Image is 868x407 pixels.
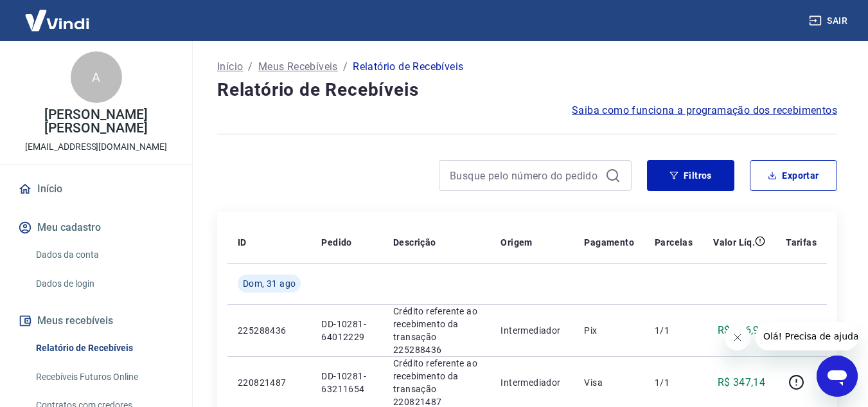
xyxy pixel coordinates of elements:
[584,324,634,337] p: Pix
[321,236,351,249] p: Pedido
[15,213,177,242] button: Meu cadastro
[450,166,600,185] input: Busque pelo número do pedido
[248,59,252,75] p: /
[655,376,693,389] p: 1/1
[71,51,122,103] div: A
[500,324,563,337] p: Intermediador
[584,376,634,389] p: Visa
[750,160,837,191] button: Exportar
[725,325,750,350] iframe: Fechar mensagem
[572,103,837,118] a: Saiba como funciona a programação dos recebimentos
[647,160,734,191] button: Filtros
[238,236,247,249] p: ID
[718,323,766,338] p: R$ 636,90
[393,236,436,249] p: Descrição
[217,59,243,75] a: Início
[217,77,837,103] h4: Relatório de Recebíveis
[31,364,177,390] a: Recebíveis Futuros Online
[718,375,766,390] p: R$ 347,14
[243,277,296,290] span: Dom, 31 ago
[8,9,108,19] span: Olá! Precisa de ajuda?
[393,305,480,356] p: Crédito referente ao recebimento da transação 225288436
[15,307,177,335] button: Meus recebíveis
[321,370,373,395] p: DD-10281-63211654
[15,1,99,40] img: Vindi
[238,376,301,389] p: 220821487
[31,242,177,268] a: Dados da conta
[655,236,693,249] p: Parcelas
[817,356,858,397] iframe: Botão para abrir a janela de mensagens
[500,376,563,389] p: Intermediador
[584,236,634,249] p: Pagamento
[500,236,532,249] p: Origem
[655,324,693,337] p: 1/1
[25,140,167,154] p: [EMAIL_ADDRESS][DOMAIN_NAME]
[353,59,463,75] p: Relatório de Recebíveis
[713,236,755,249] p: Valor Líq.
[31,335,177,361] a: Relatório de Recebíveis
[15,175,177,203] a: Início
[756,322,858,350] iframe: Mensagem da empresa
[806,9,853,33] button: Sair
[786,236,817,249] p: Tarifas
[321,318,373,343] p: DD-10281-64012229
[343,59,348,75] p: /
[238,324,301,337] p: 225288436
[10,108,182,135] p: [PERSON_NAME] [PERSON_NAME]
[31,271,177,297] a: Dados de login
[258,59,338,75] a: Meus Recebíveis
